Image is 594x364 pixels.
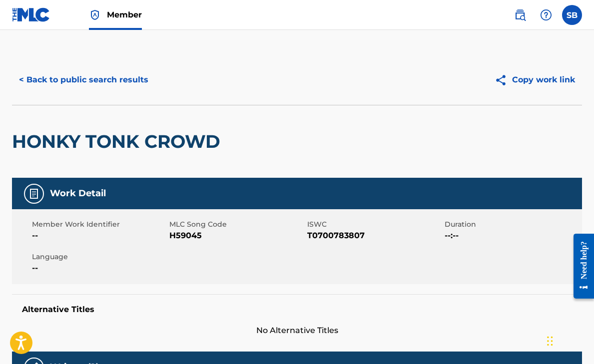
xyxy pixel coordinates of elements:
[89,9,101,21] img: Top Rightsholder
[12,325,582,337] span: No Alternative Titles
[495,74,512,86] img: Copy work link
[307,219,442,230] span: ISWC
[544,316,594,364] iframe: Chat Widget
[32,262,167,274] span: --
[32,230,167,242] span: --
[510,5,530,25] a: Public Search
[12,130,225,153] h2: HONKY TONK CROWD
[514,9,526,21] img: search
[22,305,572,315] h5: Alternative Titles
[169,219,304,230] span: MLC Song Code
[562,5,582,25] div: User Menu
[107,9,142,20] span: Member
[445,230,580,242] span: --:--
[536,5,556,25] div: Help
[50,188,106,199] h5: Work Detail
[32,219,167,230] span: Member Work Identifier
[445,219,580,230] span: Duration
[169,230,304,242] span: H59045
[28,188,40,200] img: Work Detail
[32,252,167,262] span: Language
[307,230,442,242] span: T0700783807
[12,7,50,22] img: MLC Logo
[12,67,155,92] button: < Back to public search results
[540,9,552,21] img: help
[566,225,594,308] iframe: Resource Center
[547,326,553,356] div: Drag
[488,67,582,92] button: Copy work link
